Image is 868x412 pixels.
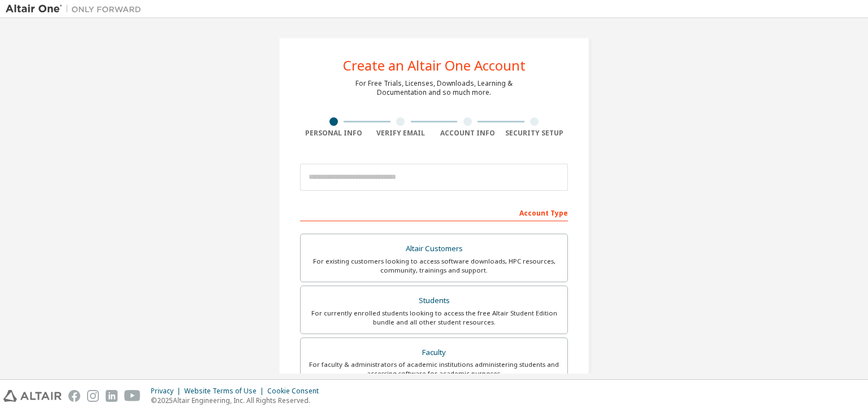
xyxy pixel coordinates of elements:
div: Account Info [434,129,501,138]
div: Account Type [300,203,568,221]
p: © 2025 Altair Engineering, Inc. All Rights Reserved. [151,396,325,405]
div: Altair Customers [307,241,561,257]
div: For Free Trials, Licenses, Downloads, Learning & Documentation and so much more. [355,79,513,97]
div: Create an Altair One Account [343,59,526,72]
div: Website Terms of Use [184,387,267,396]
img: facebook.svg [68,390,80,402]
div: Personal Info [300,129,367,138]
img: instagram.svg [87,390,99,402]
div: Privacy [151,387,184,396]
img: altair_logo.svg [3,390,62,402]
div: Faculty [307,345,561,361]
div: Students [307,293,561,309]
div: For faculty & administrators of academic institutions administering students and accessing softwa... [307,360,561,378]
img: Altair One [6,3,147,15]
div: Verify Email [367,129,435,138]
div: For currently enrolled students looking to access the free Altair Student Edition bundle and all ... [307,309,561,327]
img: youtube.svg [124,390,141,402]
img: linkedin.svg [106,390,118,402]
div: Security Setup [501,129,568,138]
div: For existing customers looking to access software downloads, HPC resources, community, trainings ... [307,257,561,275]
div: Cookie Consent [267,387,325,396]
